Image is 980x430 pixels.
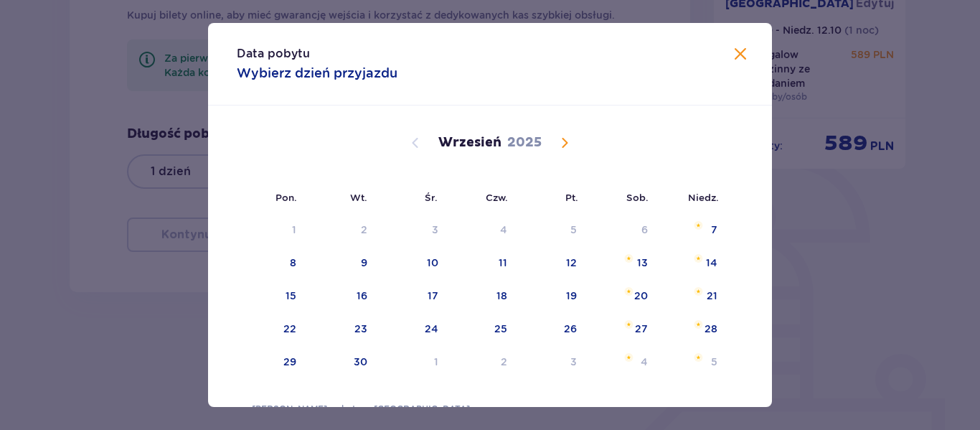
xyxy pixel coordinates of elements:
[237,215,306,246] td: Not available. poniedziałek, 1 września 2025
[377,215,448,246] td: Not available. środa, 3 września 2025
[566,256,577,270] div: 12
[517,248,587,279] td: Choose piątek, 12 września 2025 as your check-in date. It’s available.
[448,281,518,312] td: Choose czwartek, 18 września 2025 as your check-in date. It’s available.
[427,256,438,270] div: 10
[688,192,719,203] small: Niedz.
[292,223,296,237] div: 1
[587,281,658,312] td: Choose sobota, 20 września 2025 as your check-in date. It’s available.
[377,248,448,279] td: Choose środa, 10 września 2025 as your check-in date. It’s available.
[565,192,578,203] small: Pt.
[658,281,727,312] td: Choose niedziela, 21 września 2025 as your check-in date. It’s available.
[306,215,377,246] td: Not available. wtorek, 2 września 2025
[237,248,306,279] td: Choose poniedziałek, 8 września 2025 as your check-in date. It’s available.
[486,192,508,203] small: Czw.
[306,248,377,279] td: Choose wtorek, 9 września 2025 as your check-in date. It’s available.
[425,192,438,203] small: Śr.
[637,256,648,270] div: 13
[350,192,367,203] small: Wt.
[428,289,438,303] div: 17
[237,65,397,82] p: Wybierz dzień przyjazdu
[570,223,577,237] div: 5
[496,289,507,303] div: 18
[361,223,367,237] div: 2
[448,215,518,246] td: Not available. czwartek, 4 września 2025
[517,281,587,312] td: Choose piątek, 19 września 2025 as your check-in date. It’s available.
[641,223,648,237] div: 6
[432,223,438,237] div: 3
[507,134,542,151] p: 2025
[587,248,658,279] td: Choose sobota, 13 września 2025 as your check-in date. It’s available.
[286,289,296,303] div: 15
[208,106,772,403] div: Calendar
[275,192,297,203] small: Pon.
[237,46,310,62] p: Data pobytu
[658,215,727,246] td: Choose niedziela, 7 września 2025 as your check-in date. It’s available.
[357,289,367,303] div: 16
[626,192,649,203] small: Sob.
[361,256,367,270] div: 9
[500,223,507,237] div: 4
[306,281,377,312] td: Choose wtorek, 16 września 2025 as your check-in date. It’s available.
[658,248,727,279] td: Choose niedziela, 14 września 2025 as your check-in date. It’s available.
[634,289,648,303] div: 20
[517,215,587,246] td: Not available. piątek, 5 września 2025
[237,281,306,312] td: Choose poniedziałek, 15 września 2025 as your check-in date. It’s available.
[290,256,296,270] div: 8
[587,215,658,246] td: Not available. sobota, 6 września 2025
[499,256,507,270] div: 11
[448,248,518,279] td: Choose czwartek, 11 września 2025 as your check-in date. It’s available.
[377,281,448,312] td: Choose środa, 17 września 2025 as your check-in date. It’s available.
[438,134,501,151] p: Wrzesień
[566,289,577,303] div: 19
